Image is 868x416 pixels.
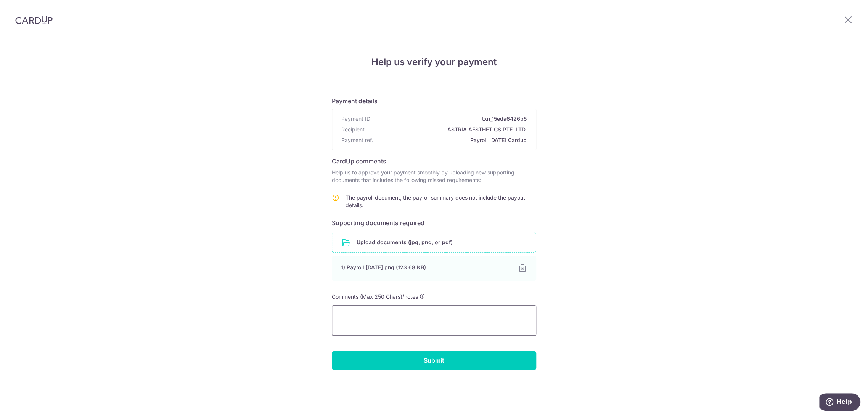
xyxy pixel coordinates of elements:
h4: Help us verify your payment [332,55,536,69]
input: Submit [332,351,536,370]
span: Payment ID [341,115,370,123]
span: The payroll document, the payroll summary does not include the payout details. [346,194,525,208]
h6: CardUp comments [332,157,536,166]
img: CardUp [15,15,53,24]
iframe: Opens a widget where you can find more information [819,393,860,412]
p: Help us to approve your payment smoothly by uploading new supporting documents that includes the ... [332,169,536,184]
h6: Payment details [332,96,536,106]
span: Payment ref. [341,136,373,144]
span: Recipient [341,126,365,133]
span: Payroll [DATE] Cardup [376,136,527,144]
span: Comments (Max 250 Chars)/notes [332,293,418,300]
div: 1) Payroll [DATE].png (123.68 KB) [341,264,509,271]
span: txn_15eda6426b5 [373,115,527,123]
div: Upload documents (jpg, png, or pdf) [332,232,536,253]
span: ASTRIA AESTHETICS PTE. LTD. [368,126,527,133]
h6: Supporting documents required [332,218,536,227]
